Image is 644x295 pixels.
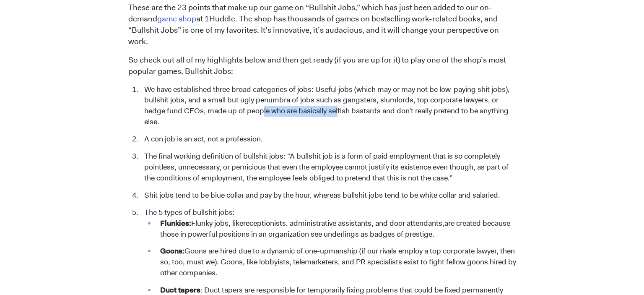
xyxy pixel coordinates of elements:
p: These are the 23 points that make up our game on “Bullshit Jobs,” which has just been added to ou... [128,2,516,47]
li: Shit jobs tend to be blue collar and pay by the hour, whereas bullshit jobs tend to be white coll... [140,190,516,201]
p: So check out all of my highlights below and then get ready (if you are up for it) to play one of ... [128,55,516,77]
span: receptionists, administrative assistants, and door attendants, [243,218,444,228]
strong: Goons: [160,246,184,256]
li: Goons are hired due to a dynamic of one-upmanship (if our rivals employ a top corporate lawyer, t... [156,246,516,279]
strong: Flunkies: [160,218,191,228]
li: We have established three broad categories of jobs: Useful jobs (which may or may not be low-payi... [140,84,516,128]
strong: Duct tapers [160,285,200,295]
li: The final working definition of bullshit jobs: “A bullshit job is a form of paid employment that ... [140,151,516,184]
li: Flunky jobs, like are created because those in powerful positions in an organization see underlin... [156,218,516,240]
li: A con job is an act, not a profession. [140,134,516,145]
a: game shop [157,13,196,24]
